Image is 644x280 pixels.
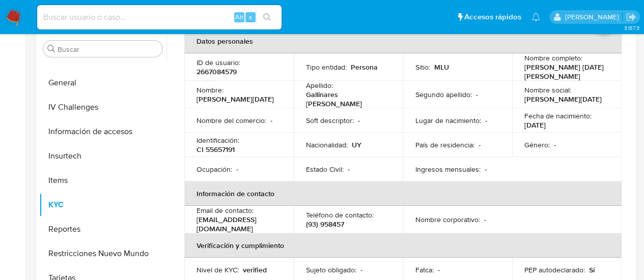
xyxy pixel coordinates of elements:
p: Fatca : [415,265,433,274]
a: Salir [626,12,636,22]
p: Identificación : [197,136,239,145]
p: Nombre social : [524,85,571,95]
button: Información de accesos [39,119,166,144]
p: Gallinares [PERSON_NAME] [306,90,387,108]
p: Género : [524,140,550,149]
p: Teléfono de contacto : [306,210,374,220]
button: IV Challenges [39,95,166,119]
p: Sí [589,265,595,274]
p: CI 55657191 [197,145,235,154]
p: PEP autodeclarado : [524,265,585,274]
p: Nombre corporativo : [415,215,480,224]
p: Nombre completo : [524,53,582,63]
p: Soft descriptor : [306,116,354,125]
input: Buscar usuario o caso... [37,11,282,24]
p: - [554,140,556,149]
p: Ingresos mensuales : [415,165,480,174]
p: - [360,265,362,274]
button: General [39,71,166,95]
p: Persona [351,63,378,72]
p: - [348,165,350,174]
p: - [484,215,486,224]
p: - [270,116,272,125]
p: País de residencia : [415,140,474,149]
p: federico.dibella@mercadolibre.com [565,12,622,22]
p: [PERSON_NAME] [DATE][PERSON_NAME] [524,63,605,81]
p: UY [352,140,361,149]
button: Reportes [39,217,166,241]
th: Datos personales [184,29,622,53]
span: Alt [235,12,243,22]
button: KYC [39,193,166,217]
p: - [478,140,480,149]
p: Nombre : [197,85,223,95]
p: Nombre del comercio : [197,116,266,125]
p: - [484,165,486,174]
p: [PERSON_NAME][DATE] [197,95,274,104]
p: Segundo apellido : [415,90,471,99]
th: Información de contacto [184,181,622,206]
p: 2667084579 [197,67,237,76]
p: [DATE] [524,120,546,130]
p: Nacionalidad : [306,140,348,149]
p: verified [243,265,267,274]
p: Email de contacto : [197,206,254,215]
p: Lugar de nacimiento : [415,116,481,125]
p: - [236,165,238,174]
p: Ocupación : [197,165,232,174]
p: Sujeto obligado : [306,265,356,274]
p: Estado Civil : [306,165,344,174]
p: Tipo entidad : [306,63,347,72]
span: s [249,12,252,22]
p: MLU [434,63,449,72]
button: Items [39,168,166,193]
p: (93) 958457 [306,220,344,229]
p: Sitio : [415,63,430,72]
p: Apellido : [306,81,333,90]
p: - [475,90,478,99]
p: [PERSON_NAME][DATE] [524,95,602,104]
input: Buscar [58,45,158,54]
p: Fecha de nacimiento : [524,111,592,120]
button: Insurtech [39,144,166,168]
button: Restricciones Nuevo Mundo [39,241,166,266]
span: 3.157.3 [624,24,639,32]
p: - [358,116,360,125]
a: Notificaciones [531,13,540,21]
button: Buscar [47,45,55,53]
button: search-icon [257,10,277,24]
span: Accesos rápidos [464,12,521,22]
p: - [485,116,487,125]
th: Verificación y cumplimiento [184,233,622,258]
p: [EMAIL_ADDRESS][DOMAIN_NAME] [197,215,277,233]
p: ID de usuario : [197,58,240,67]
p: - [437,265,439,274]
p: Nivel de KYC : [197,265,239,274]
